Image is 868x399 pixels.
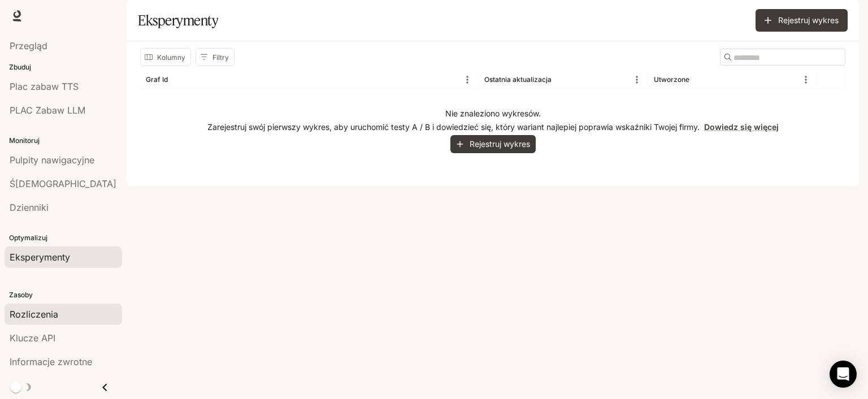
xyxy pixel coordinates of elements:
[484,75,552,84] div: Ostatnia aktualizacja
[207,122,779,133] p: Zarejestruj swój pierwszy wykres, aby uruchomić testy A / B i dowiedzieć się, który wariant najle...
[169,71,186,88] button: Sortuj
[797,71,814,88] button: Menu
[146,75,168,84] div: Graf Id
[756,9,848,32] button: Rejestruj wykres
[704,122,779,132] a: Dowiedz się więcej
[196,48,235,66] button: Pokaż filtry
[553,71,570,88] button: Sortuj
[691,71,708,88] button: Sortuj
[830,361,857,388] div: Otwórz komunikator interkomowy
[445,108,541,119] p: Nie znaleziono wykresów.
[138,9,218,32] h1: Eksperymenty
[720,49,845,66] div: Szukaj
[628,71,645,88] button: Menu
[450,135,536,154] button: Rejestruj wykres
[459,71,476,88] button: Menu
[654,75,689,84] div: Utworzone
[140,48,191,66] button: Wybierz kolumny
